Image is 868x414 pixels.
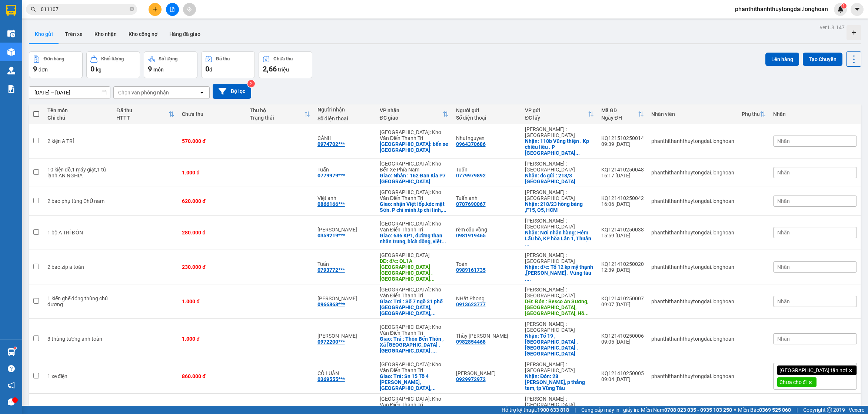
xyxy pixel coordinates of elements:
[8,398,15,405] span: message
[47,230,109,236] div: 1 bộ A TRÍ ĐÓN
[651,298,734,304] div: phanthithanhthuytongdai.longhoan
[59,25,89,43] button: Trên xe
[216,56,230,61] div: Đã thu
[380,361,449,373] div: [GEOGRAPHIC_DATA]: Kho Văn Điển Thanh Trì
[601,167,644,173] div: KQ121410250048
[263,64,277,73] span: 2,66
[456,376,486,382] div: 0929972972
[163,25,206,43] button: Hàng đã giao
[182,298,242,304] div: 1.000 đ
[170,7,175,12] span: file-add
[33,64,37,73] span: 9
[380,287,449,298] div: [GEOGRAPHIC_DATA]: Kho Văn Điển Thanh Trì
[779,379,807,385] span: Chưa cho đi
[430,276,435,282] span: ...
[601,173,644,178] div: 16:17 [DATE]
[7,85,15,93] img: solution-icon
[380,336,449,354] div: Giao: Trả : Thôn Bến Thôn , Xã Thăng Long , Kinh Môn , Hải Dương
[47,138,109,144] div: 2 kiện A TRÍ
[526,276,531,282] span: ...
[153,7,158,12] span: plus
[777,138,790,144] span: Nhãn
[317,370,372,376] div: CÔ LUÂN
[380,396,449,408] div: [GEOGRAPHIC_DATA]: Kho Văn Điển Thanh Trì
[525,201,593,213] div: Nhận: 218/23 hồng bàng ,F15, Q5, HCM
[317,261,372,267] div: Tuấn
[7,48,15,56] img: warehouse-icon
[521,104,597,124] th: Toggle SortBy
[575,150,580,156] span: ...
[651,170,734,176] div: phanthithanhthuytongdai.longhoan
[456,167,518,173] div: Tuấn
[317,296,372,301] div: Nguyễn Cường
[113,104,178,124] th: Toggle SortBy
[317,116,372,121] div: Số điện thoại
[837,6,844,13] img: icon-new-feature
[525,218,593,230] div: [PERSON_NAME] : [GEOGRAPHIC_DATA]
[525,321,593,333] div: [PERSON_NAME] : [GEOGRAPHIC_DATA]
[601,195,644,201] div: KQ121410250042
[525,173,593,184] div: Nhận: dc gửi : 218/3 Vườn Lài Tân Phú
[651,373,734,379] div: phanthithanhthuytongdai.longhoan
[182,336,242,342] div: 1.000 đ
[130,6,134,13] span: close-circle
[380,129,449,141] div: [GEOGRAPHIC_DATA]: Kho Văn Điển Thanh Trì
[432,348,437,354] span: ...
[525,189,593,201] div: [PERSON_NAME] : [GEOGRAPHIC_DATA]
[89,25,123,43] button: Kho nhận
[456,301,486,307] div: 0913623777
[7,348,15,356] img: warehouse-icon
[664,407,732,413] strong: 0708 023 035 - 0935 103 250
[601,227,644,233] div: KQ121410250038
[525,264,593,282] div: Nhận: đ/c: Tổ 12 kp mỹ thạnh ,p mỹ xuân . Vũng tàu . Tphcm
[854,6,861,13] span: caret-down
[380,161,449,173] div: [GEOGRAPHIC_DATA]: Kho Bến Xe Phía Nam
[250,115,304,121] div: Trạng thái
[182,111,242,117] div: Chưa thu
[123,25,163,43] button: Kho công nợ
[525,396,593,408] div: [PERSON_NAME] : [GEOGRAPHIC_DATA]
[90,64,94,73] span: 0
[456,195,518,201] div: Tuấn anh
[777,198,790,204] span: Nhãn
[456,233,486,238] div: 0981919465
[601,201,644,207] div: 16:06 [DATE]
[116,107,169,113] div: Đã thu
[96,67,102,73] span: kg
[502,406,569,414] span: Hỗ trợ kỹ thuật:
[246,104,314,124] th: Toggle SortBy
[581,406,639,414] span: Cung cấp máy in - giấy in:
[442,238,446,244] span: ...
[601,333,644,339] div: KQ121410250006
[601,339,644,345] div: 09:05 [DATE]
[380,189,449,201] div: [GEOGRAPHIC_DATA]: Kho Văn Điển Thanh Trì
[525,115,588,121] div: ĐC lấy
[380,252,449,258] div: [GEOGRAPHIC_DATA]
[187,7,192,12] span: aim
[601,301,644,307] div: 09:07 [DATE]
[456,267,486,273] div: 0989161735
[651,230,734,236] div: phanthithanhthuytongdai.longhoan
[525,241,529,247] span: ...
[851,3,864,16] button: caret-down
[525,298,593,316] div: DĐ: Đón : Besco An Sương, Trung Mỹ Tây, Quận 12, Hồ Chí Minh
[29,87,110,99] input: Select a date range.
[525,230,593,247] div: Nhận: Nơi nhận hàng: Hẻm Lẩu bò, KP hòa Lân 1, Thuận Giao, Thuận an. bình Dương
[317,333,372,339] div: Hoàng Văn Bắc
[47,107,109,113] div: Tên món
[456,339,486,345] div: 0982854468
[842,3,845,9] span: 1
[86,51,140,78] button: Khối lượng0kg
[537,407,569,413] strong: 1900 633 818
[601,115,638,121] div: Ngày ĐH
[601,267,644,273] div: 12:39 [DATE]
[803,53,842,66] button: Tạo Chuyến
[317,167,372,173] div: Tuấn
[651,198,734,204] div: phanthithanhthuytongdai.longhoan
[199,90,205,96] svg: open
[797,406,798,414] span: |
[651,138,734,144] div: phanthithanhthuytongdai.longhoan
[651,336,734,342] div: phanthithanhthuytongdai.longhoan
[8,365,15,372] span: question-circle
[598,104,648,124] th: Toggle SortBy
